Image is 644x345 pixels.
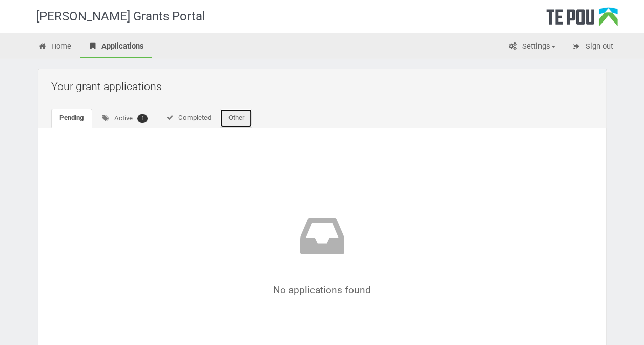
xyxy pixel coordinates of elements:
a: Applications [80,36,152,58]
a: Active [93,109,156,128]
a: Settings [501,36,563,58]
a: Sign out [564,36,621,58]
h2: Your grant applications [51,74,598,98]
a: Home [30,36,79,58]
div: Te Pou Logo [546,7,618,33]
span: 1 [137,114,148,123]
a: Pending [51,109,92,128]
a: Completed [157,109,219,128]
div: No applications found [82,210,563,295]
a: Other [220,109,252,128]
